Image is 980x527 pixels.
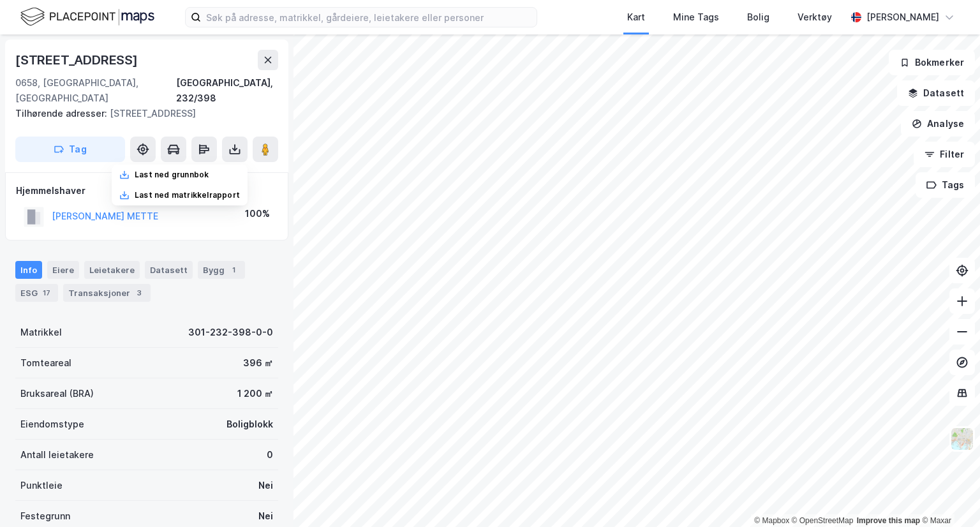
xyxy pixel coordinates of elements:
div: 0 [267,447,273,463]
div: 3 [133,286,145,299]
div: Mine Tags [673,10,719,25]
input: Søk på adresse, matrikkel, gårdeiere, leietakere eller personer [201,8,537,27]
div: Leietakere [84,261,140,279]
div: Bolig [747,10,769,25]
div: [PERSON_NAME] [866,10,939,25]
button: Filter [914,142,975,167]
div: Verktøy [798,10,832,25]
div: Kontrollprogram for chat [916,466,980,527]
div: Hjemmelshaver [16,183,278,198]
img: Z [950,427,974,451]
div: Festegrunn [20,508,70,524]
div: Eiendomstype [20,417,84,432]
div: Bruksareal (BRA) [20,386,94,401]
div: [STREET_ADDRESS] [15,50,140,70]
div: Datasett [145,261,193,279]
div: Bygg [198,261,245,279]
a: Improve this map [857,516,920,525]
iframe: Chat Widget [916,466,980,527]
div: Antall leietakere [20,447,94,463]
div: 1 [227,263,240,276]
div: 301-232-398-0-0 [188,325,273,340]
button: Tag [15,137,125,162]
div: 1 200 ㎡ [237,386,273,401]
button: Bokmerker [889,50,975,75]
a: OpenStreetMap [792,516,854,525]
div: Info [15,261,42,279]
div: Matrikkel [20,325,62,340]
div: [STREET_ADDRESS] [15,106,268,121]
div: Tomteareal [20,355,71,371]
div: Transaksjoner [63,284,151,302]
div: Kart [627,10,645,25]
div: [GEOGRAPHIC_DATA], 232/398 [176,75,278,106]
div: Boligblokk [226,417,273,432]
button: Datasett [897,80,975,106]
div: Punktleie [20,478,63,493]
img: logo.f888ab2527a4732fd821a326f86c7f29.svg [20,6,154,28]
span: Tilhørende adresser: [15,108,110,119]
button: Tags [916,172,975,198]
div: Eiere [47,261,79,279]
div: 0658, [GEOGRAPHIC_DATA], [GEOGRAPHIC_DATA] [15,75,176,106]
div: Nei [258,508,273,524]
div: Last ned matrikkelrapport [135,190,240,200]
button: Analyse [901,111,975,137]
div: Nei [258,478,273,493]
div: 100% [245,206,270,221]
a: Mapbox [754,516,789,525]
div: 396 ㎡ [243,355,273,371]
div: ESG [15,284,58,302]
div: Last ned grunnbok [135,170,209,180]
div: 17 [40,286,53,299]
